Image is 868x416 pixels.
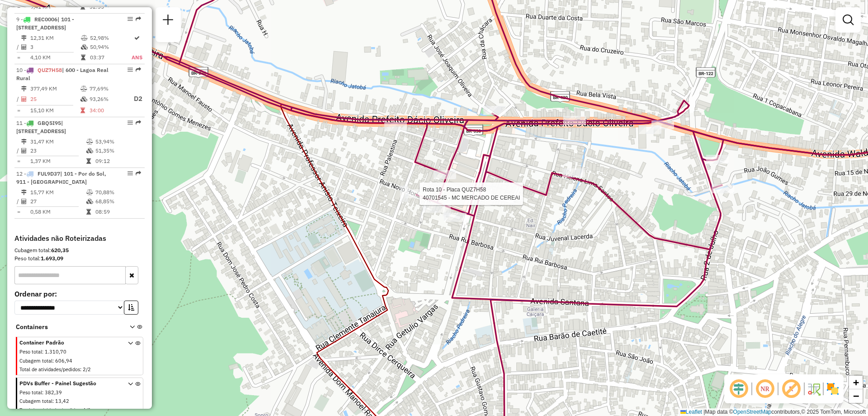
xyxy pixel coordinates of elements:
i: % de utilização da cubagem [80,96,87,102]
span: Total de atividades/pedidos [19,407,80,413]
i: % de utilização da cubagem [81,44,88,50]
td: = [16,2,21,11]
a: Nova sessão e pesquisa [159,11,177,31]
span: Exibir rótulo [780,378,802,400]
i: Tempo total em rota [86,158,91,164]
i: % de utilização do peso [80,86,87,91]
em: Opções [127,120,133,125]
a: Zoom out [849,389,863,403]
img: Fluxo de ruas [807,382,821,396]
i: % de utilização da cubagem [86,199,93,204]
i: % de utilização do peso [81,35,88,41]
span: | [703,409,705,415]
i: Distância Total [21,86,27,91]
td: 32:35 [89,2,125,11]
td: 9,41 KM [30,2,80,11]
strong: 1.693,09 [41,255,63,262]
i: Total de Atividades [21,199,27,204]
td: = [16,53,21,62]
td: / [16,43,21,52]
span: : [80,407,81,413]
span: 4/9 [83,407,91,413]
td: 15,10 KM [30,106,80,115]
span: REC0006 [34,16,57,23]
td: = [16,207,21,216]
td: 3 [30,43,80,52]
span: + [853,377,859,388]
button: Ordem crescente [124,301,138,315]
td: 70,88% [95,188,141,197]
span: : [52,358,54,364]
span: : [42,349,43,355]
td: = [16,157,21,166]
span: Ocultar deslocamento [728,378,750,400]
i: Total de Atividades [21,44,27,50]
span: FUL9D37 [38,170,60,177]
span: PDVs Buffer - Painel Sugestão [19,379,117,387]
em: Opções [127,171,133,176]
span: − [853,390,859,402]
td: 0,58 KM [30,207,86,216]
span: 382,39 [45,389,62,396]
a: Exibir filtros [839,11,857,29]
em: Rota exportada [136,16,141,22]
label: Ordenar por: [14,288,145,299]
td: 25 [30,93,80,105]
div: Peso total: [14,254,145,263]
span: QUZ7H58 [38,67,62,73]
td: 1,37 KM [30,157,86,166]
div: Map data © contributors,© 2025 TomTom, Microsoft [678,408,868,416]
p: D2 [126,94,142,104]
span: 606,94 [55,358,72,364]
span: 2/2 [83,366,91,373]
td: 15,77 KM [30,188,86,197]
span: Peso total [19,389,42,396]
span: Containers [16,322,118,332]
span: : [42,389,43,396]
i: % de utilização do peso [86,139,93,144]
i: Total de Atividades [21,96,27,102]
a: OpenStreetMap [733,409,772,415]
td: 31,47 KM [30,137,86,146]
img: Exibir/Ocultar setores [826,382,840,396]
strong: 620,35 [51,247,69,253]
i: Tempo total em rota [81,55,85,60]
em: Opções [127,67,133,72]
td: 77,69% [89,84,125,93]
span: GBQ5I95 [38,120,61,126]
span: 10 - [16,67,108,81]
em: Rota exportada [136,120,141,125]
td: 53,94% [95,137,141,146]
i: Tempo total em rota [80,4,85,10]
i: % de utilização da cubagem [86,148,93,153]
span: 9 - [16,16,74,31]
td: 93,26% [89,93,125,105]
td: 68,85% [95,197,141,206]
span: 13,42 [55,398,69,404]
td: / [16,146,21,155]
a: Zoom in [849,376,863,389]
i: Distância Total [21,139,27,144]
span: | [STREET_ADDRESS] [16,120,66,134]
div: Cubagem total: [14,246,145,254]
span: Ocultar NR [754,378,776,400]
td: 03:37 [90,53,131,62]
i: Total de Atividades [21,148,27,153]
td: 50,94% [90,43,131,52]
td: / [16,197,21,206]
i: Rota otimizada [134,35,140,41]
span: 12 - [16,170,106,185]
span: : [52,398,54,404]
td: 51,35% [95,146,141,155]
i: Tempo total em rota [80,108,85,113]
span: | 600 - Lagoa Real Rural [16,67,108,81]
td: 4,10 KM [30,53,80,62]
a: Leaflet [680,409,702,415]
td: 08:59 [95,207,141,216]
em: Opções [127,16,133,22]
span: Peso total [19,349,42,355]
span: : [80,366,81,373]
em: Rota exportada [136,67,141,72]
span: Cubagem total [19,398,52,404]
td: = [16,106,21,115]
